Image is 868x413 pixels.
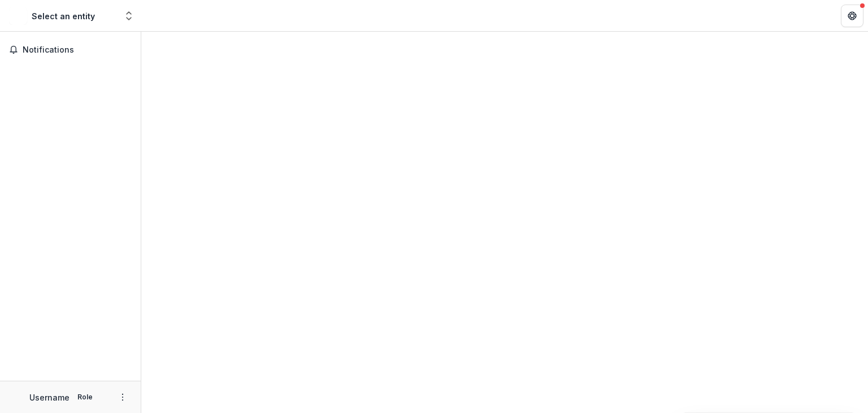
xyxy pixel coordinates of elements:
[116,390,129,404] button: More
[5,41,136,59] button: Notifications
[74,392,96,402] p: Role
[29,392,70,403] p: Username
[121,5,137,27] button: Open entity switcher
[841,5,863,27] button: Get Help
[32,10,95,22] div: Select an entity
[23,45,132,55] span: Notifications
